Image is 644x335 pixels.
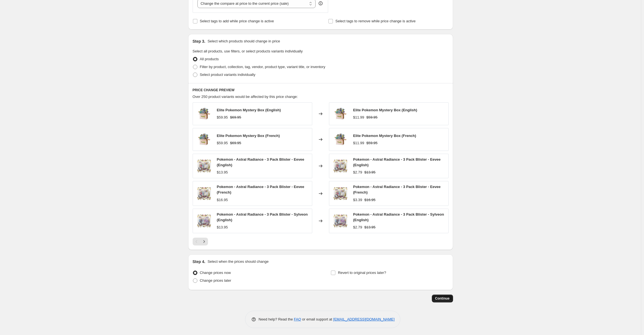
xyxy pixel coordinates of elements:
[332,185,349,202] img: PokemonAstralRadiance3PackBlisterEevee_80x.jpg
[196,158,212,174] img: PokemonAstralRadiance3PackBlisterEevee_80x.jpg
[353,185,441,194] span: Pokemon - Astral Radiance - 3 Pack Blister - Eevee (French)
[196,213,212,229] img: PokemonAstralRadiance3PackBlisterSylveon_80x.jpg
[333,317,394,321] a: [EMAIL_ADDRESS][DOMAIN_NAME]
[193,259,205,264] h2: Step 4.
[217,157,304,167] span: Pokemon - Astral Radiance - 3 Pack Blister - Eevee (English)
[217,140,228,146] div: $59.95
[332,105,349,122] img: Ontwerpzondertitel-2020-12-12T184800.512_80x.jpg
[193,95,298,99] span: Over 250 product variants would be affected by this price change:
[318,1,323,6] div: help
[353,115,364,120] div: $11.99
[294,317,301,321] a: FAQ
[301,317,333,321] span: or email support at
[364,197,376,203] strike: $16.95
[366,115,377,120] strike: $59.95
[353,157,441,167] span: Pokemon - Astral Radiance - 3 Pack Blister - Eevee (English)
[217,134,280,138] span: Elite Pokemon Mystery Box (French)
[200,238,208,245] button: Next
[332,131,349,148] img: Ontwerpzondertitel-2020-12-12T184800.512_80x.jpg
[200,73,255,77] span: Select product variants individually
[196,185,212,202] img: PokemonAstralRadiance3PackBlisterEevee_80x.jpg
[217,212,308,222] span: Pokemon - Astral Radiance - 3 Pack Blister - Sylveon (English)
[353,134,416,138] span: Elite Pokemon Mystery Box (French)
[335,19,416,23] span: Select tags to remove while price change is active
[200,278,231,283] span: Change prices later
[196,131,212,148] img: Ontwerpzondertitel-2020-12-12T184800.512_80x.jpg
[432,295,453,302] button: Continue
[193,38,205,44] h2: Step 3.
[259,317,294,321] span: Need help? Read the
[353,108,417,112] span: Elite Pokemon Mystery Box (English)
[353,225,362,230] div: $2.79
[366,140,377,146] strike: $59.95
[435,296,450,301] span: Continue
[338,271,386,275] span: Revert to original prices later?
[217,170,228,175] div: $13.95
[364,225,376,230] strike: $13.95
[353,212,444,222] span: Pokemon - Astral Radiance - 3 Pack Blister - Sylveon (English)
[217,197,228,203] div: $16.95
[207,259,268,264] p: Select when the prices should change
[200,271,231,275] span: Change prices now
[353,170,362,175] div: $2.79
[193,49,303,53] span: Select all products, use filters, or select products variants individually
[196,105,212,122] img: Ontwerpzondertitel-2020-12-12T184800.512_80x.jpg
[332,158,349,174] img: PokemonAstralRadiance3PackBlisterEevee_80x.jpg
[217,115,228,120] div: $59.95
[193,238,208,245] nav: Pagination
[193,88,449,92] h6: PRICE CHANGE PREVIEW
[230,140,241,146] strike: $69.95
[200,57,219,61] span: All products
[353,140,364,146] div: $11.99
[230,115,241,120] strike: $69.95
[217,185,304,194] span: Pokemon - Astral Radiance - 3 Pack Blister - Eevee (French)
[217,225,228,230] div: $13.95
[217,108,281,112] span: Elite Pokemon Mystery Box (English)
[353,197,362,203] div: $3.39
[200,65,325,69] span: Filter by product, collection, tag, vendor, product type, variant title, or inventory
[200,19,274,23] span: Select tags to add while price change is active
[332,213,349,229] img: PokemonAstralRadiance3PackBlisterSylveon_80x.jpg
[364,170,376,175] strike: $13.95
[207,38,280,44] p: Select which products should change in price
